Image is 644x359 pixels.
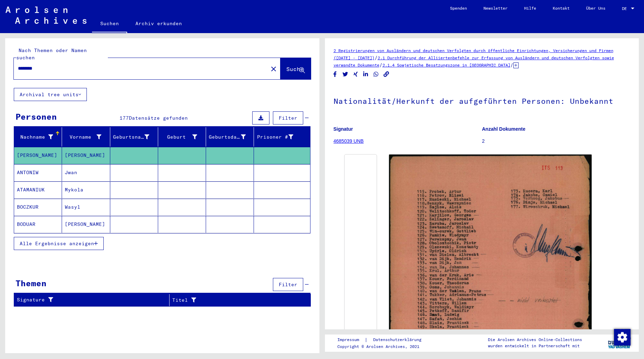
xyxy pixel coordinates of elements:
[382,62,510,68] a: 2.1.4 Sowjetische Besatzungszone in [GEOGRAPHIC_DATA]
[14,147,62,164] mat-cell: [PERSON_NAME]
[65,133,101,141] div: Vorname
[257,131,301,142] div: Prisoner #
[280,58,311,79] button: Suche
[172,297,297,304] div: Titel
[334,126,353,132] b: Signatur
[334,85,631,116] h1: Nationalität/Herkunft der aufgeführten Personen: Unbekannt
[273,111,303,124] button: Filter
[161,131,206,142] div: Geburt‏
[337,336,430,343] div: |
[17,131,62,142] div: Nachname
[286,66,304,72] span: Suche
[62,181,110,198] mat-cell: Mykola
[120,115,129,121] span: 177
[606,334,632,351] img: yv_logo.png
[269,65,278,73] mat-icon: close
[62,216,110,233] mat-cell: [PERSON_NAME]
[482,138,630,145] p: 2
[337,336,365,343] a: Impressum
[614,329,631,346] img: Zustimmung ändern
[14,88,87,101] button: Archival tree units
[368,336,430,343] a: Datenschutzerklärung
[129,115,188,121] span: Datensätze gefunden
[331,70,339,79] button: Share on Facebook
[352,70,359,79] button: Share on Xing
[161,133,197,141] div: Geburt‏
[209,133,246,141] div: Geburtsdatum
[372,70,380,79] button: Share on WhatsApp
[17,296,164,303] div: Signature
[62,127,110,147] mat-header-cell: Vorname
[158,127,206,147] mat-header-cell: Geburt‏
[337,343,430,350] p: Copyright © Arolsen Archives, 2021
[14,216,62,233] mat-cell: BODUAR
[14,127,62,147] mat-header-cell: Nachname
[279,115,297,121] span: Filter
[257,133,293,141] div: Prisoner #
[488,343,582,349] p: wurden entwickelt in Partnerschaft mit
[17,133,53,141] div: Nachname
[113,133,149,141] div: Geburtsname
[127,15,190,32] a: Archiv erkunden
[209,131,254,142] div: Geburtsdatum
[375,54,378,61] span: /
[92,15,127,33] a: Suchen
[20,240,94,247] span: Alle Ergebnisse anzeigen
[273,278,303,291] button: Filter
[334,48,613,60] a: 2 Registrierungen von Ausländern und deutschen Verfolgten durch öffentliche Einrichtungen, Versic...
[17,295,171,306] div: Signature
[16,277,47,289] div: Themen
[342,70,349,79] button: Share on Twitter
[279,281,297,288] span: Filter
[488,337,582,343] p: Die Arolsen Archives Online-Collections
[383,70,390,79] button: Copy link
[622,6,630,11] span: DE
[14,164,62,181] mat-cell: ANTONIW
[62,199,110,216] mat-cell: Wasyl
[334,138,364,144] a: 4685039 UNB
[16,47,87,61] mat-label: Nach Themen oder Namen suchen
[482,126,525,132] b: Anzahl Dokumente
[206,127,254,147] mat-header-cell: Geburtsdatum
[62,147,110,164] mat-cell: [PERSON_NAME]
[510,62,513,68] span: /
[14,199,62,216] mat-cell: BOCZKUR
[362,70,369,79] button: Share on LinkedIn
[379,62,382,68] span: /
[334,55,614,68] a: 2.1 Durchführung der Alliiertenbefehle zur Erfassung von Ausländern und deutschen Verfolgten sowi...
[172,295,304,306] div: Titel
[6,7,86,24] img: Arolsen_neg.svg
[14,181,62,198] mat-cell: ATAMANIUK
[65,131,110,142] div: Vorname
[62,164,110,181] mat-cell: Jwan
[16,110,57,123] div: Personen
[110,127,158,147] mat-header-cell: Geburtsname
[267,62,280,76] button: Clear
[14,237,104,250] button: Alle Ergebnisse anzeigen
[254,127,310,147] mat-header-cell: Prisoner #
[113,131,158,142] div: Geburtsname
